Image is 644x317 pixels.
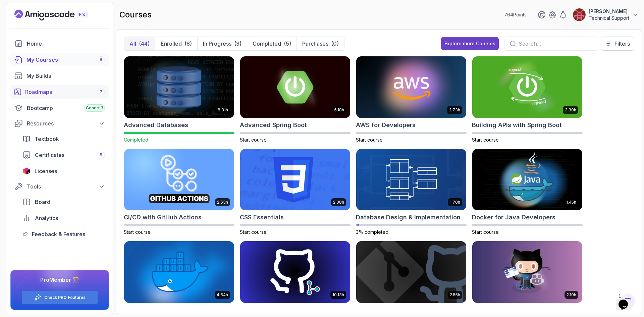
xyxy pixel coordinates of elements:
img: AWS for Developers card [356,56,466,118]
button: Purchases(0) [297,37,344,50]
h2: Docker For Professionals [124,305,198,315]
p: 2.08h [333,200,344,205]
p: Completed [253,40,281,48]
div: My Courses [26,56,105,64]
p: 4.64h [217,292,228,298]
a: Check PRO Features [44,295,86,300]
p: 8.31h [218,107,228,113]
a: Landing page [14,10,103,20]
span: Feedback & Features [32,230,85,238]
div: Explore more Courses [444,40,495,47]
span: Board [35,198,50,206]
img: jetbrains icon [22,168,31,174]
button: All(44) [124,37,155,50]
button: Tools [10,180,109,193]
a: bootcamp [10,101,109,115]
h2: Database Design & Implementation [356,213,461,222]
h2: Advanced Databases [124,120,188,130]
p: 1.70h [450,200,460,205]
span: Cohort 3 [86,105,103,111]
button: In Progress(3) [197,37,247,50]
h2: GitHub Toolkit [472,305,514,315]
button: Filters [601,37,634,51]
img: Database Design & Implementation card [356,149,466,211]
p: Technical Support [589,15,629,21]
h2: Git for Professionals [240,305,301,315]
h2: CSS Essentials [240,213,284,222]
button: Explore more Courses [441,37,499,50]
span: 3% completed [356,229,388,235]
p: Filters [614,40,630,48]
img: GitHub Toolkit card [472,241,582,303]
p: 2.10h [567,292,576,298]
div: My Builds [26,72,105,80]
div: Bootcamp [27,104,105,112]
img: Docker For Professionals card [124,241,234,303]
img: Git for Professionals card [240,241,350,303]
a: builds [10,69,109,83]
div: (5) [284,40,291,48]
span: Start course [472,229,499,235]
a: home [10,37,109,50]
span: Start course [240,229,267,235]
h2: Docker for Java Developers [472,213,555,222]
button: Completed(5) [247,37,297,50]
div: (8) [184,40,192,48]
h2: AWS for Developers [356,120,416,130]
p: In Progress [203,40,231,48]
img: Git & GitHub Fundamentals card [356,241,466,303]
p: 2.73h [449,107,460,113]
span: Textbook [35,135,59,143]
span: 5 [100,152,102,158]
a: licenses [18,164,109,178]
span: Start course [472,137,499,143]
button: Resources [10,117,109,129]
div: Home [27,40,105,48]
span: Completed [124,137,148,143]
h2: Building APIs with Spring Boot [472,120,562,130]
span: 8 [100,57,102,62]
a: board [18,195,109,209]
h2: Git & GitHub Fundamentals [356,305,435,315]
p: 2.55h [450,292,460,298]
p: 764 Points [504,11,527,18]
img: CSS Essentials card [240,149,350,211]
div: Resources [27,119,105,127]
div: (3) [234,40,241,48]
a: certificates [18,148,109,162]
a: Advanced Databases card8.31hAdvanced DatabasesCompleted [124,56,234,143]
div: (44) [139,40,150,48]
div: Tools [27,182,105,191]
span: Start course [356,137,383,143]
p: 2.63h [217,200,228,205]
p: [PERSON_NAME] [589,8,629,15]
a: feedback [18,227,109,241]
img: user profile image [573,8,586,21]
button: Check PRO Features [21,290,98,304]
input: Search... [519,40,592,48]
span: Certificates [35,151,64,159]
iframe: chat widget [616,290,637,310]
div: (0) [331,40,339,48]
p: 5.18h [334,107,344,113]
a: courses [10,53,109,66]
img: Docker for Java Developers card [472,149,582,211]
p: Enrolled [161,40,182,48]
img: Building APIs with Spring Boot card [472,56,582,118]
img: CI/CD with GitHub Actions card [124,149,234,211]
div: Roadmaps [25,88,105,96]
p: Purchases [302,40,328,48]
p: 10.13h [332,292,344,298]
span: Start course [124,229,151,235]
p: 3.30h [565,107,576,113]
span: Licenses [35,167,57,175]
button: user profile image[PERSON_NAME]Technical Support [573,8,639,21]
span: Start course [240,137,267,143]
h2: courses [119,9,152,20]
h2: Advanced Spring Boot [240,120,307,130]
a: Database Design & Implementation card1.70hDatabase Design & Implementation3% completed [356,149,467,236]
span: 7 [100,89,102,95]
span: Analytics [35,214,58,222]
